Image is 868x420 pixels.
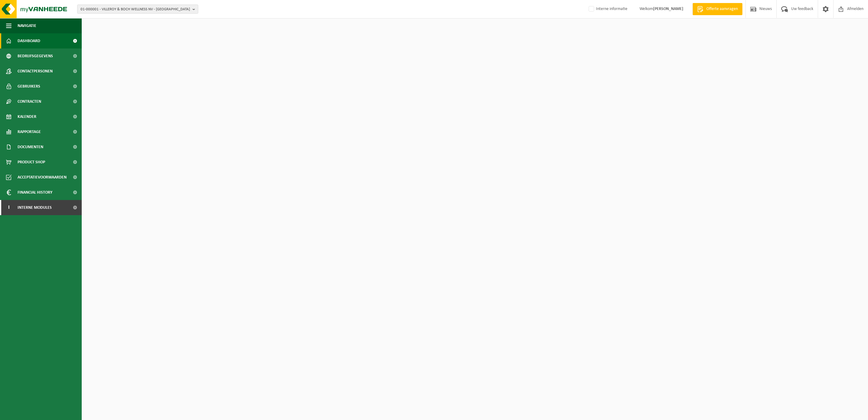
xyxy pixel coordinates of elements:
[18,33,40,48] span: Dashboard
[18,109,36,124] span: Kalender
[18,18,36,33] span: Navigatie
[18,170,67,185] span: Acceptatievoorwaarden
[18,200,52,215] span: Interne modules
[18,139,43,155] span: Documenten
[18,155,45,170] span: Product Shop
[18,94,41,109] span: Contracten
[653,7,683,11] strong: [PERSON_NAME]
[18,124,41,139] span: Rapportage
[6,200,12,215] span: I
[81,5,190,14] span: 01-000001 - VILLEROY & BOCH WELLNESS NV - [GEOGRAPHIC_DATA]
[705,6,739,12] span: Offerte aanvragen
[77,5,198,14] button: 01-000001 - VILLEROY & BOCH WELLNESS NV - [GEOGRAPHIC_DATA]
[18,79,40,94] span: Gebruikers
[18,185,52,200] span: Financial History
[18,64,53,79] span: Contactpersonen
[692,3,742,15] a: Offerte aanvragen
[587,5,627,14] label: Interne informatie
[18,48,53,64] span: Bedrijfsgegevens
